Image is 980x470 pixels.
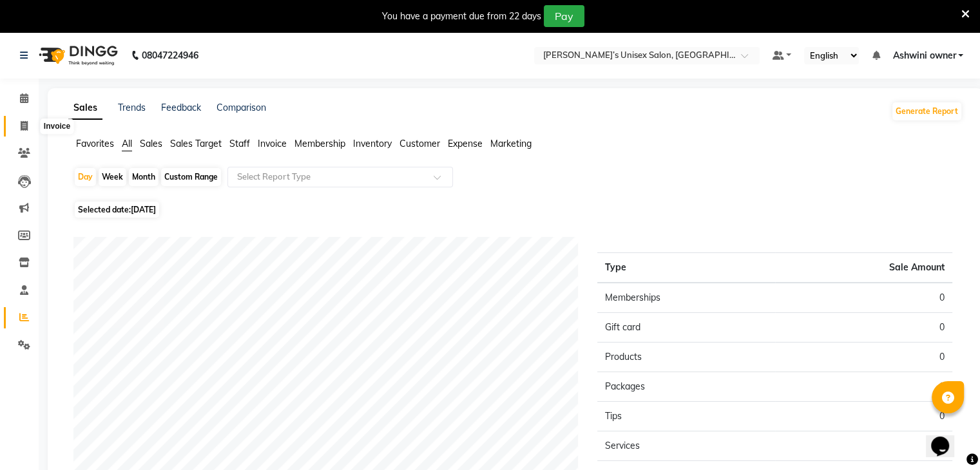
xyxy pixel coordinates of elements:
td: 0 [775,343,952,372]
span: [DATE] [131,205,156,214]
span: Inventory [353,138,392,149]
th: Type [597,253,774,283]
a: Feedback [161,102,201,113]
span: Selected date: [75,202,159,218]
td: Packages [597,372,774,402]
td: 0 [775,313,952,343]
div: Week [99,168,126,186]
span: Sales Target [170,138,222,149]
th: Sale Amount [775,253,952,283]
td: Products [597,343,774,372]
span: All [122,138,132,149]
td: 0 [775,431,952,461]
div: You have a payment due from 22 days [382,10,541,23]
span: Staff [229,138,250,149]
span: Favorites [76,138,114,149]
div: Month [129,168,159,186]
iframe: chat widget [926,418,967,457]
div: Day [75,168,96,186]
div: Invoice [41,119,73,135]
span: Marketing [490,138,532,149]
td: 0 [775,283,952,313]
a: Sales [68,97,102,120]
td: 0 [775,372,952,402]
span: Expense [448,138,483,149]
a: Comparison [216,102,266,113]
td: Tips [597,402,774,431]
td: Services [597,431,774,461]
td: 0 [775,402,952,431]
b: 08047224946 [142,37,198,73]
div: Custom Range [161,168,221,186]
button: Generate Report [892,102,961,120]
span: Membership [294,138,345,149]
td: Memberships [597,283,774,313]
button: Pay [544,5,584,27]
td: Gift card [597,313,774,343]
span: Ashwini owner [892,49,956,62]
span: Invoice [258,138,287,149]
span: Customer [399,138,440,149]
span: Sales [140,138,162,149]
a: Trends [118,102,146,113]
img: logo [33,37,121,73]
